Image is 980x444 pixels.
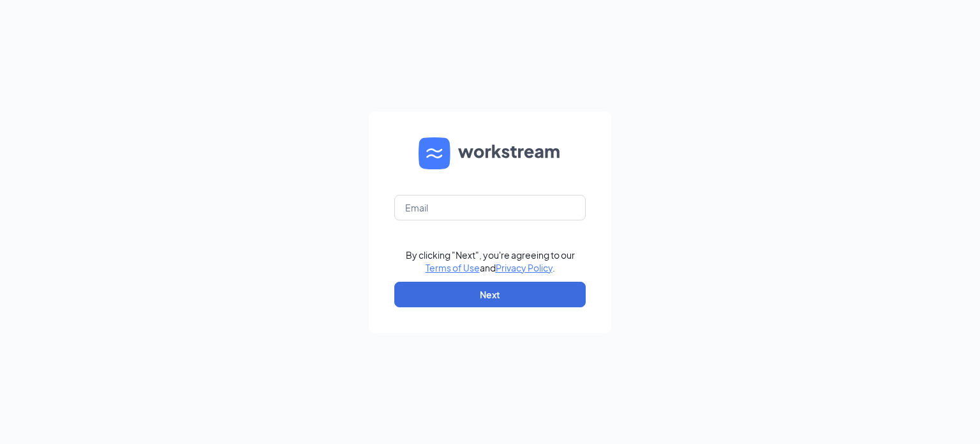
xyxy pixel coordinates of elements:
[419,137,561,169] img: WS logo and Workstream text
[394,282,586,307] button: Next
[394,195,586,220] input: Email
[496,262,553,273] a: Privacy Policy
[406,249,575,274] div: By clicking "Next", you're agreeing to our and .
[426,262,480,273] a: Terms of Use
